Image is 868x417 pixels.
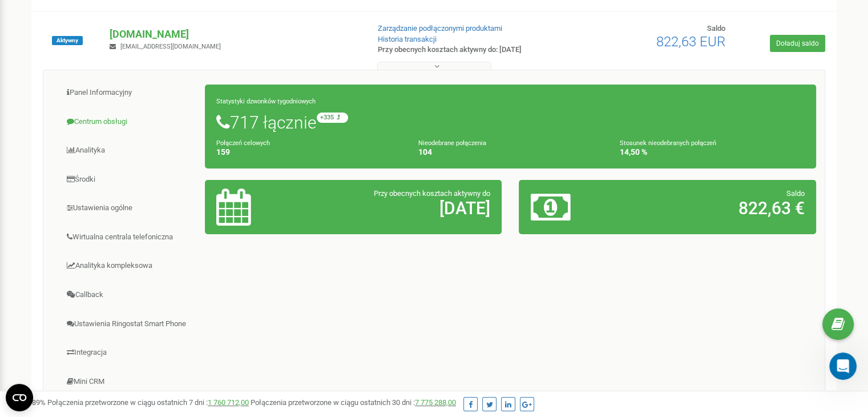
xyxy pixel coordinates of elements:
div: • 2 tyg. temu [72,220,124,232]
span: Ocen swoją rozmowę [41,125,126,134]
div: Valeriia [41,136,70,148]
div: Zamknij [200,5,221,25]
div: Valeriia [41,220,70,232]
img: Profile image for Oleksandr [13,40,36,63]
a: Integracja [52,339,205,367]
a: Callback [52,281,205,309]
a: Historia transakcji [378,35,437,43]
div: Oleksandr [41,178,81,190]
button: Open CMP widget [6,384,33,411]
span: Ocen swoją rozmowę [41,83,126,92]
h4: 14,50 % [620,148,805,157]
small: Statystyki dzwonków tygodniowych [216,98,316,105]
h1: Wiadomości [78,5,152,25]
h2: [DATE] [313,199,490,218]
a: Zarządzanie podłączonymi produktami [378,24,502,33]
div: • 1 dni temu [72,94,120,106]
span: Saldo [786,189,805,198]
button: Pomoc [152,286,228,332]
small: Połączeń celowych [216,139,270,147]
h1: 717 łącznie [216,113,805,132]
span: Przy obecnych kosztach aktywny do [374,189,490,198]
span: [EMAIL_ADDRESS][DOMAIN_NAME] [120,43,221,50]
iframe: Intercom live chat [829,352,857,380]
p: Przy obecnych kosztach aktywny do: [DATE] [378,45,560,55]
span: Połączenia przetworzone w ciągu ostatnich 7 dni : [47,398,249,407]
a: Doładuj saldo [770,35,825,52]
img: Profile image for Valeriia [13,209,36,232]
span: Saldo [707,24,725,33]
button: Wyślij do nas wiadomość [40,251,189,274]
a: Ustawienia Ringostat Smart Phone [52,310,205,338]
a: Ustawienia ogólne [52,194,205,222]
span: Główna [23,315,53,323]
a: Centrum obsługi [52,108,205,136]
small: +335 [317,113,348,123]
small: Stosunek nieodebranych połączeń [620,139,716,147]
div: • 1 tyg. temu [72,136,124,148]
a: 1 760 712,00 [208,398,249,407]
img: Profile image for Oleksandr [13,167,36,190]
div: Oleksandr [41,51,81,63]
h2: 822,63 € [628,199,805,218]
small: Nieodebrane połączenia [418,139,486,147]
span: 822,63 EUR [656,34,725,50]
h4: 104 [418,148,603,157]
img: Profile image for Valeriia [13,82,36,105]
a: Panel Informacyjny [52,79,205,107]
a: Środki [52,166,205,194]
a: Analityka [52,137,205,165]
span: Połączenia przetworzone w ciągu ostatnich 30 dni : [251,398,456,407]
span: Pomoc [177,315,203,323]
button: Wiadomości [76,286,152,332]
span: Aktywny [52,36,83,45]
h4: 159 [216,148,401,157]
a: Analityka kompleksowa [52,252,205,280]
div: • 2 tyg. temu [83,178,135,190]
a: Mini CRM [52,368,205,396]
a: 7 775 288,00 [415,398,456,407]
div: Valeriia [41,94,70,106]
p: [DOMAIN_NAME] [110,27,359,42]
img: Profile image for Valeriia [13,125,36,147]
div: • 1 dni temu [83,51,131,63]
span: Wiadomości [87,315,142,323]
a: Wirtualna centrala telefoniczna [52,223,205,251]
img: Profile image for Valentyna [13,251,36,274]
